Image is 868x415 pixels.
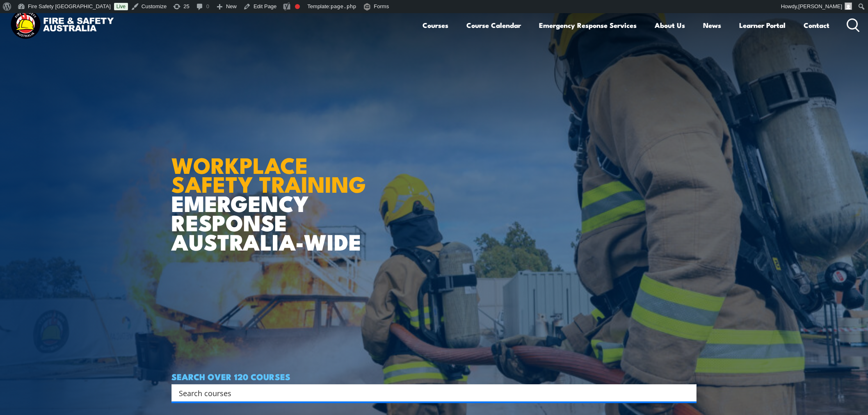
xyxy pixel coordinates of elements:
h1: EMERGENCY RESPONSE AUSTRALIA-WIDE [171,135,372,251]
strong: WORKPLACE SAFETY TRAINING [171,147,366,201]
div: Needs improvement [295,4,300,9]
span: [PERSON_NAME] [798,3,842,9]
a: Learner Portal [739,14,786,36]
span: page.php [331,3,356,9]
h4: SEARCH OVER 120 COURSES [171,372,697,381]
a: Courses [423,14,448,36]
a: Live [114,3,128,10]
button: Search magnifier button [682,387,694,399]
a: Emergency Response Services [539,14,637,36]
a: Course Calendar [466,14,521,36]
a: About Us [655,14,685,36]
a: Contact [804,14,829,36]
input: Search input [179,387,678,399]
form: Search form [180,387,680,399]
a: News [703,14,721,36]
